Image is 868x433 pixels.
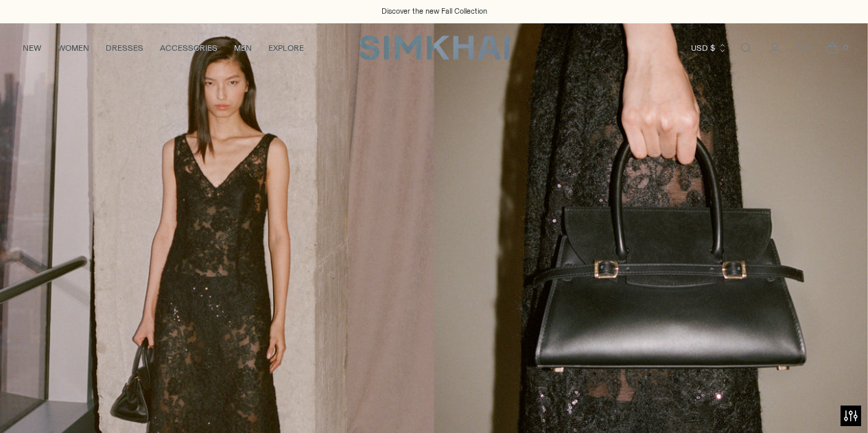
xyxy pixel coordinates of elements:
[732,34,760,62] a: Open search modal
[790,34,817,62] a: Wishlist
[268,33,304,63] a: EXPLORE
[382,6,487,17] a: Discover the new Fall Collection
[23,33,41,63] a: NEW
[106,33,143,63] a: DRESSES
[234,33,252,63] a: MEN
[691,33,727,63] button: USD $
[839,41,852,54] span: 0
[761,34,788,62] a: Go to the account page
[359,34,510,61] a: SIMKHAI
[160,33,218,63] a: ACCESSORIES
[58,33,89,63] a: WOMEN
[819,34,846,62] a: Open cart modal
